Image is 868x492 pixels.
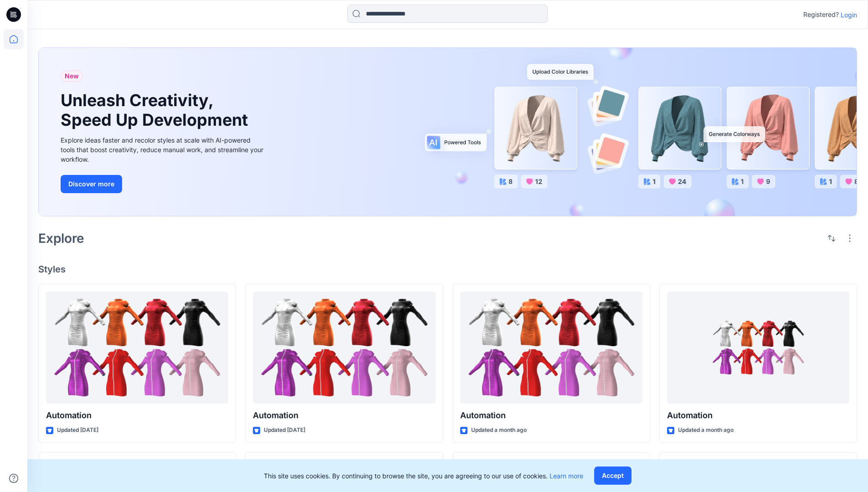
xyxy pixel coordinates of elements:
p: Automation [46,409,228,422]
p: Updated a month ago [471,425,527,435]
p: Updated [DATE] [264,425,305,435]
a: Automation [460,292,642,404]
p: Updated [DATE] [57,425,98,435]
p: Automation [460,409,642,422]
p: Automation [667,409,849,422]
p: Login [841,10,857,20]
a: Automation [46,292,228,404]
button: Discover more [61,175,122,193]
a: Automation [667,292,849,404]
a: Automation [253,292,435,404]
a: Discover more [61,175,266,193]
h4: Styles [38,264,857,275]
a: Learn more [550,472,583,480]
p: This site uses cookies. By continuing to browse the site, you are agreeing to our use of cookies. [264,471,583,481]
p: Automation [253,409,435,422]
p: Registered? [803,9,839,20]
h2: Explore [38,231,84,246]
p: Updated a month ago [678,425,734,435]
span: New [65,71,79,82]
button: Accept [594,466,632,485]
h1: Unleash Creativity, Speed Up Development [61,91,252,130]
div: Explore ideas faster and recolor styles at scale with AI-powered tools that boost creativity, red... [61,135,266,164]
